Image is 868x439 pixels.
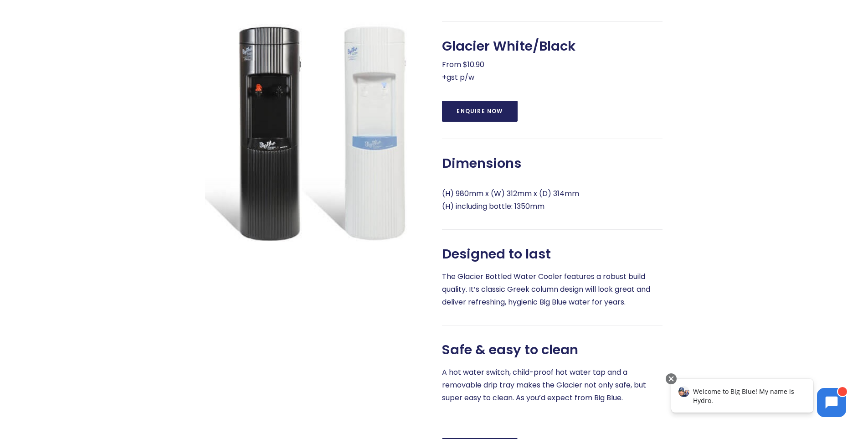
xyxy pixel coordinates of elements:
span: Designed to last [442,246,551,262]
iframe: Chatbot [662,372,855,426]
span: Glacier White/Black [442,38,575,54]
p: From $10.90 +gst p/w [442,58,663,84]
p: A hot water switch, child-proof hot water tap and a removable drip tray makes the Glacier not onl... [442,366,663,404]
span: Safe & easy to clean [442,342,578,358]
p: (H) 980mm x (W) 312mm x (D) 314mm (H) including bottle: 1350mm [442,187,663,213]
p: The Glacier Bottled Water Cooler features a robust build quality. It’s classic Greek column desig... [442,270,663,309]
a: Enquire Now [442,101,517,122]
span: Dimensions [442,155,521,171]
